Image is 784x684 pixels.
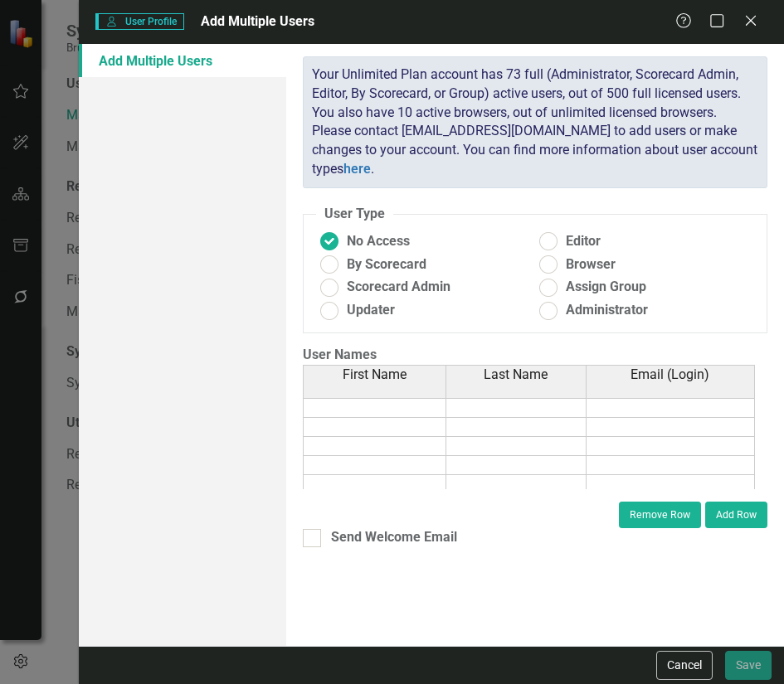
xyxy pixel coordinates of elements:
legend: User Type [316,205,393,224]
button: Add Row [705,502,767,528]
span: Add Multiple Users [201,13,314,29]
span: User Profile [95,13,184,30]
span: By Scorecard [347,255,426,274]
span: Editor [566,232,601,251]
span: Assign Group [566,278,646,297]
div: Send Welcome Email [331,528,457,547]
a: here [343,161,371,177]
button: Save [725,651,772,680]
span: Email (Login) [631,367,709,382]
span: Last Name [484,367,548,382]
span: Your Unlimited Plan account has 73 full (Administrator, Scorecard Admin, Editor, By Scorecard, or... [312,66,757,177]
span: Scorecard Admin [347,278,450,297]
span: No Access [347,232,410,251]
a: Add Multiple Users [79,44,286,77]
span: Browser [566,255,616,274]
span: Administrator [566,301,648,320]
span: First Name [343,367,407,382]
span: User Names [303,347,377,362]
button: Cancel [656,651,713,680]
button: Remove Row [619,502,701,528]
span: Updater [347,301,395,320]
